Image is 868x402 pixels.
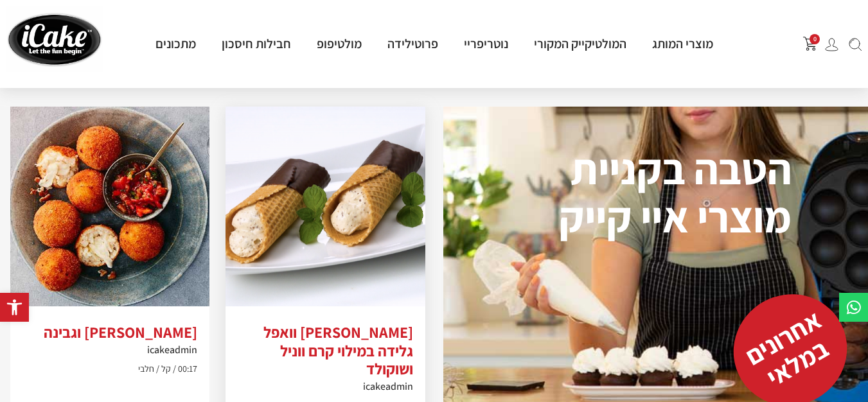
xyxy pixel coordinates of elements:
[226,107,425,306] img: 2f7332151d695682d00ff255a7d1ebc1-800x435-1.png
[304,35,375,52] a: מולטיפופ
[209,35,304,52] a: חבילות חיסכון
[238,323,412,378] h2: [PERSON_NAME] וואפל גלידה במילוי קרם ווניל ושוקולד
[22,323,197,342] h2: [PERSON_NAME] וגבינה
[803,37,817,51] img: shopping-cart.png
[143,35,209,52] a: מתכונים
[639,35,726,52] a: מוצרי המותג
[22,344,197,356] h6: icakeadmin
[238,380,412,392] h6: icakeadmin
[451,35,521,52] a: נוטריפריי
[518,144,792,241] h2: הטבה בקניית מוצרי איי קייק
[375,35,451,52] a: פרוטילידה
[803,37,817,51] button: פתח עגלת קניות צדדית
[10,107,209,306] img: arancini_balls-db2b1df.jpg
[521,35,639,52] a: המולטיקייק המקורי
[810,34,820,44] span: 0
[138,363,154,374] span: חלבי
[156,363,171,374] span: קל
[173,363,197,374] span: 00:17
